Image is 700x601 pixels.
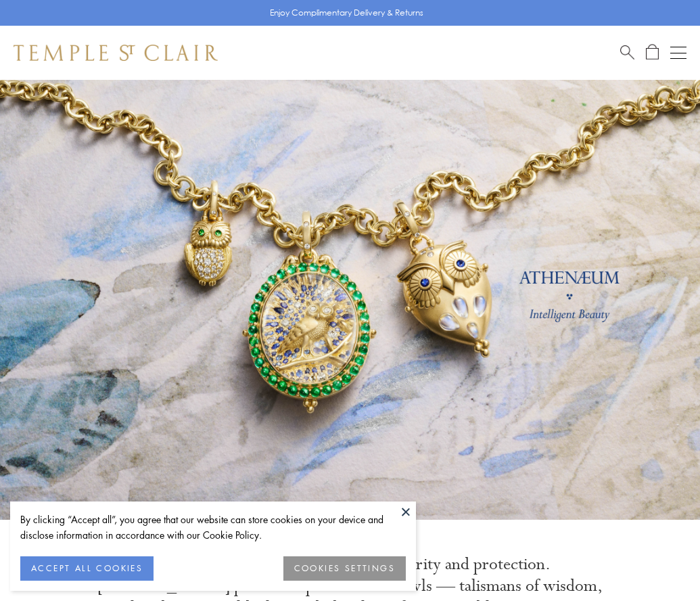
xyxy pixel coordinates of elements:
[646,44,659,61] a: Open Shopping Bag
[14,45,218,61] img: Temple St. Clair
[670,45,686,61] button: Open navigation
[20,556,154,581] button: ACCEPT ALL COOKIES
[283,556,406,581] button: COOKIES SETTINGS
[20,512,406,543] div: By clicking “Accept all”, you agree that our website can store cookies on your device and disclos...
[620,44,634,61] a: Search
[270,6,423,20] p: Enjoy Complimentary Delivery & Returns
